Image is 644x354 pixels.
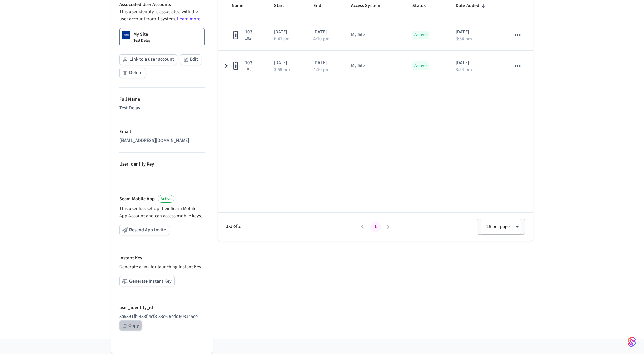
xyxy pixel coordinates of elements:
[351,1,389,11] span: Access System
[133,31,148,38] p: My Site
[274,29,297,36] p: [DATE]
[351,31,365,39] div: My Site
[119,313,205,320] p: 8a5391fb-433f-4cf3-83e6-9cdd603145ee
[313,1,330,11] span: End
[119,1,205,8] p: Associated User Accounts
[313,67,330,72] p: 4:10 pm
[232,1,252,11] span: Name
[628,336,636,347] img: SeamLogoGradient.69752ec5.svg
[180,54,201,65] button: Edit
[161,196,171,202] span: Active
[274,59,297,67] p: [DATE]
[177,16,200,22] a: Learn more
[119,170,205,177] div: -
[119,54,177,65] button: Link to a user account
[119,196,155,203] p: Seam Mobile App
[128,322,139,330] div: Copy
[313,36,330,41] p: 4:10 pm
[412,1,434,11] span: Status
[313,29,335,36] p: [DATE]
[119,137,205,144] div: [EMAIL_ADDRESS][DOMAIN_NAME]
[119,8,205,23] p: This user identity is associated with the user account from 1 system.
[119,128,205,135] p: Email
[119,28,205,46] a: My SiteTest Delay
[274,36,290,41] p: 6:41 am
[245,36,252,41] span: 103
[456,29,495,36] p: [DATE]
[245,59,252,67] span: 103
[226,223,356,230] span: 1-2 of 2
[481,219,521,235] div: 25 per page
[245,67,252,72] span: 103
[133,38,151,43] p: Test Delay
[119,255,205,262] p: Instant Key
[274,67,290,72] p: 3:59 pm
[119,161,205,168] p: User Identity Key
[245,29,252,36] span: 103
[456,1,488,11] span: Date Added
[356,221,395,232] nav: pagination navigation
[274,1,293,11] span: Start
[456,67,472,72] p: 3:54 pm
[370,221,381,232] button: page 1
[122,31,130,39] img: Dormakaba Community Site Logo
[351,62,365,69] div: My Site
[119,68,145,78] button: Delete
[119,105,205,112] div: Test Delay
[456,59,495,67] p: [DATE]
[119,225,169,235] button: Resend App Invite
[456,36,472,41] p: 3:54 pm
[412,31,429,39] p: Active
[119,205,205,220] p: This user has set up their Seam Mobile App Account and can access mobile keys.
[119,276,175,286] button: Generate Instant Key
[119,96,205,103] p: Full Name
[119,320,142,331] button: Copy
[313,59,335,67] p: [DATE]
[119,304,205,311] p: user_identity_id
[412,61,429,70] p: Active
[119,263,205,271] p: Generate a link for launching Instant Key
